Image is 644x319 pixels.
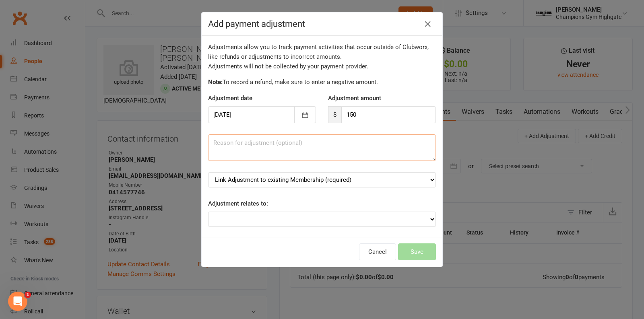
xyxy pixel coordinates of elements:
[208,199,268,208] label: Adjustment relates to:
[208,93,252,103] label: Adjustment date
[421,18,434,31] button: Close
[208,19,436,29] h4: Add payment adjustment
[208,42,436,71] div: Adjustments allow you to track payment activities that occur outside of Clubworx, like refunds or...
[328,93,381,103] label: Adjustment amount
[208,78,223,86] strong: Note:
[208,77,436,87] p: To record a refund, make sure to enter a negative amount.
[8,292,27,311] iframe: Intercom live chat
[25,292,31,298] span: 1
[328,106,341,123] span: $
[359,243,396,260] button: Cancel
